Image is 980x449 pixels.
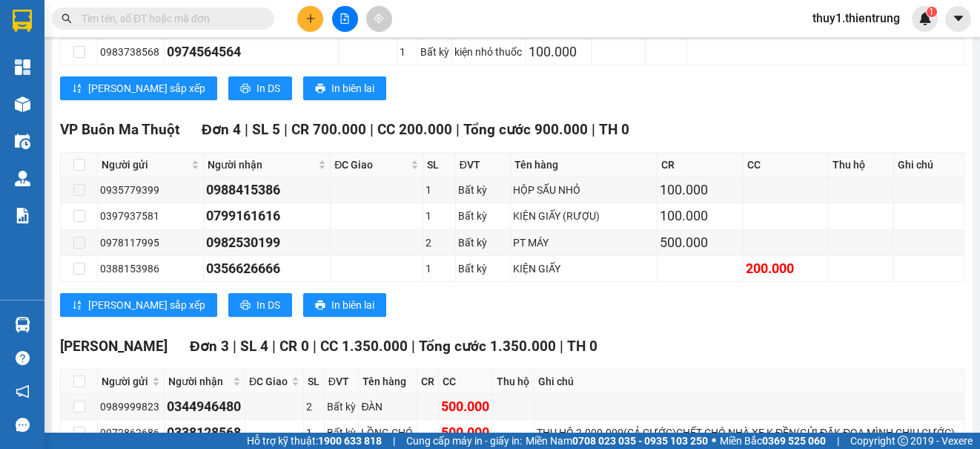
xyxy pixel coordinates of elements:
th: CR [417,370,439,394]
div: 0974564564 [167,42,336,62]
span: printer [315,83,325,95]
div: KIỆN GIẤY [513,260,655,277]
div: Bất kỳ [458,182,508,198]
th: Tên hàng [359,370,417,394]
span: | [393,433,395,449]
th: CC [744,153,829,177]
span: | [370,121,374,138]
div: 500.000 [441,422,490,443]
span: CC 1.350.000 [320,338,408,355]
div: ĐÀN [361,399,414,415]
span: Đơn 3 [190,338,229,355]
div: 0338128568 [167,422,242,443]
span: sort-ascending [72,300,82,312]
span: | [313,338,317,355]
div: Bất kỳ [458,208,508,224]
div: LỒNG CHÓ [361,425,414,441]
span: message [16,418,30,432]
span: question-circle [16,351,30,365]
button: file-add [332,6,358,32]
div: PT MÁY [513,235,655,251]
div: 0935779399 [100,182,201,198]
div: 200.000 [746,258,826,279]
th: Thu hộ [493,370,534,394]
div: KIỆN GIẤY (RƯỢU) [513,208,655,224]
span: SL 4 [240,338,268,355]
span: Người nhận [208,157,316,173]
span: printer [240,300,251,312]
span: [PERSON_NAME] sắp xếp [88,80,205,96]
span: ĐC Giao [334,157,408,173]
span: | [284,121,288,138]
span: In biên lai [331,297,374,313]
div: 100.000 [660,180,740,200]
img: warehouse-icon [15,134,30,149]
div: 0397937581 [100,208,201,224]
span: ⚪️ [712,438,716,444]
span: Hỗ trợ kỹ thuật: [247,433,382,449]
div: 500.000 [660,232,740,253]
span: TH 0 [599,121,629,138]
div: THU HỘ 2.000.000(CẢ CƯỚC)CHẾT CHÓ NHÀ XE K ĐỀN(GỬI ĐĂK ĐOA MÌNH CHỊU CƯỚC) [537,425,961,441]
img: warehouse-icon [15,317,30,332]
span: | [411,338,415,355]
div: kiện nhỏ thuốc [454,44,523,60]
div: 0989999823 [100,399,162,415]
span: Người gửi [102,157,188,173]
th: CC [439,370,493,394]
th: CR [658,153,743,177]
span: [PERSON_NAME] sắp xếp [88,297,205,313]
img: logo-vxr [13,10,32,32]
div: 0388153986 [100,260,201,277]
button: plus [297,6,323,32]
div: 0356626666 [206,258,328,279]
div: 1 [426,208,452,224]
span: Tổng cước 900.000 [463,121,588,138]
img: warehouse-icon [15,96,30,112]
span: SL 5 [252,121,280,138]
div: 0978117995 [100,235,201,251]
div: 1 [306,425,321,441]
span: | [233,338,236,355]
div: 1 [400,44,414,60]
span: In biên lai [331,80,374,96]
button: printerIn DS [228,293,292,317]
div: 2 [426,235,452,251]
div: Bất kỳ [327,425,357,441]
button: printerIn biên lai [303,293,386,317]
img: dashboard-icon [15,59,30,75]
div: 100.000 [660,206,740,226]
th: Ghi chú [894,153,964,177]
button: aim [366,6,392,32]
img: icon-new-feature [918,12,932,25]
strong: 1900 633 818 [318,435,382,447]
span: ĐC Giao [249,373,288,390]
strong: 0708 023 035 - 0935 103 250 [572,435,708,447]
span: [PERSON_NAME] [60,338,168,355]
span: | [592,121,595,138]
span: TH 0 [567,338,597,355]
span: In DS [256,297,280,313]
th: Ghi chú [534,370,964,394]
span: 1 [929,7,934,17]
div: Bất kỳ [420,44,450,60]
div: HỘP SẤU NHỎ [513,182,655,198]
div: 0799161616 [206,206,328,226]
img: warehouse-icon [15,171,30,186]
div: 0988415386 [206,180,328,200]
span: Đơn 4 [202,121,241,138]
div: 1 [426,260,452,277]
span: Người gửi [102,373,149,390]
span: search [62,13,72,24]
span: caret-down [952,12,965,25]
span: CR 700.000 [291,121,366,138]
th: Tên hàng [511,153,658,177]
span: thuy1.thientrung [801,9,912,27]
input: Tìm tên, số ĐT hoặc mã đơn [82,10,256,27]
div: 0972862686 [100,425,162,441]
span: plus [305,13,316,24]
span: CC 200.000 [377,121,452,138]
span: notification [16,384,30,399]
button: printerIn biên lai [303,76,386,100]
span: copyright [898,436,908,446]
